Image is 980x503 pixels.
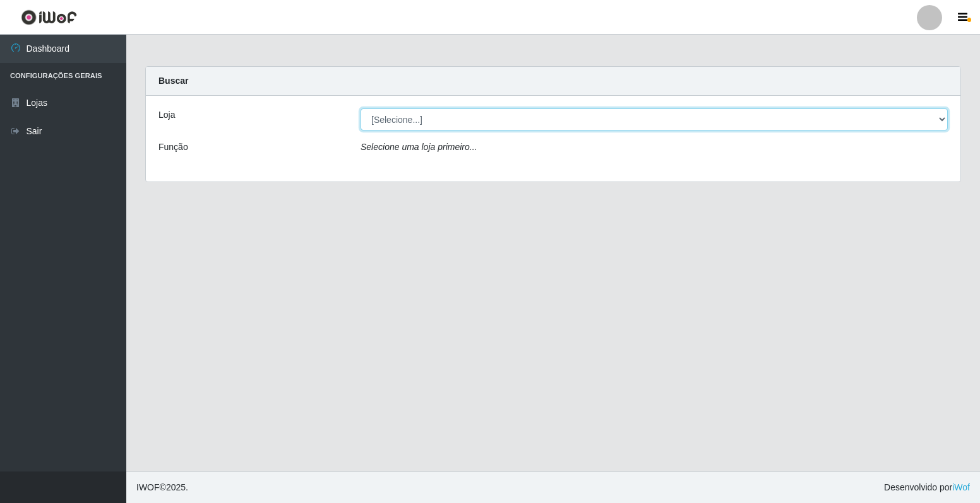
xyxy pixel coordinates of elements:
label: Loja [158,108,175,122]
img: CoreUI Logo [21,9,77,25]
i: Selecione uma loja primeiro... [361,142,477,152]
span: © 2025 . [136,481,188,494]
strong: Buscar [158,76,188,86]
span: IWOF [136,482,160,492]
a: iWof [952,482,970,492]
label: Função [158,141,188,154]
span: Desenvolvido por [884,481,970,494]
